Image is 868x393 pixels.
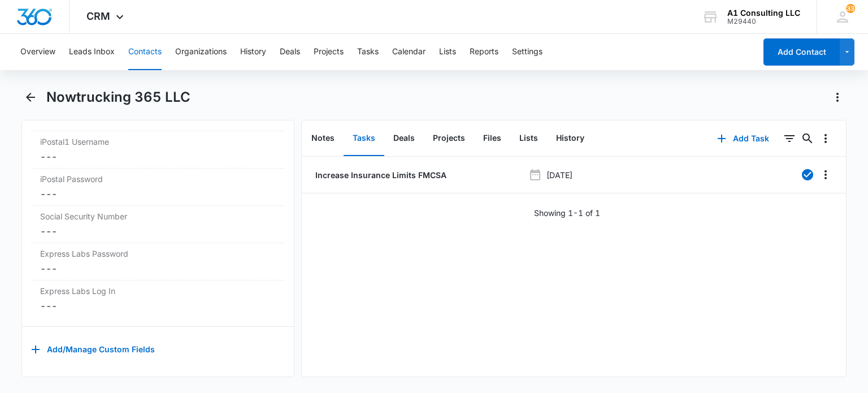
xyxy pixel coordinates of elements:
[31,131,284,169] div: iPostal1 Username---
[40,150,275,163] dd: ---
[392,34,426,70] button: Calendar
[534,207,600,219] p: Showing 1-1 of 1
[40,299,275,313] dd: ---
[384,121,424,156] button: Deals
[175,34,227,70] button: Organizations
[470,34,498,70] button: Reports
[547,121,593,156] button: History
[40,224,275,238] dd: ---
[727,18,800,25] div: account id
[512,34,542,70] button: Settings
[240,34,266,70] button: History
[357,34,379,70] button: Tasks
[280,34,300,70] button: Deals
[817,166,835,184] button: Overflow Menu
[40,285,275,297] label: Express Labs Log In
[86,10,110,22] span: CRM
[31,348,155,358] a: Add/Manage Custom Fields
[31,280,284,317] div: Express Labs Log In---
[763,38,840,66] button: Add Contact
[31,243,284,280] div: Express Labs Password---
[40,136,275,148] label: iPostal1 Username
[46,89,190,106] h1: Nowtrucking 365 LLC
[302,121,344,156] button: Notes
[40,262,275,275] dd: ---
[21,88,39,106] button: Back
[40,173,275,185] label: iPostal Password
[817,129,835,148] button: Overflow Menu
[846,4,855,13] div: notifications count
[474,121,510,156] button: Files
[706,125,780,152] button: Add Task
[780,129,798,148] button: Filters
[344,121,384,156] button: Tasks
[69,34,115,70] button: Leads Inbox
[424,121,474,156] button: Projects
[510,121,547,156] button: Lists
[314,34,344,70] button: Projects
[727,8,800,18] div: account name
[439,34,456,70] button: Lists
[546,169,572,181] p: [DATE]
[31,336,155,363] button: Add/Manage Custom Fields
[798,129,817,148] button: Search...
[828,88,847,106] button: Actions
[128,34,162,70] button: Contacts
[40,248,275,260] label: Express Labs Password
[20,34,55,70] button: Overview
[40,187,275,201] dd: ---
[31,206,284,243] div: Social Security Number---
[31,169,284,206] div: iPostal Password---
[846,4,855,13] span: 33
[313,169,446,181] a: Increase Insurance Limits FMCSA
[40,210,275,222] label: Social Security Number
